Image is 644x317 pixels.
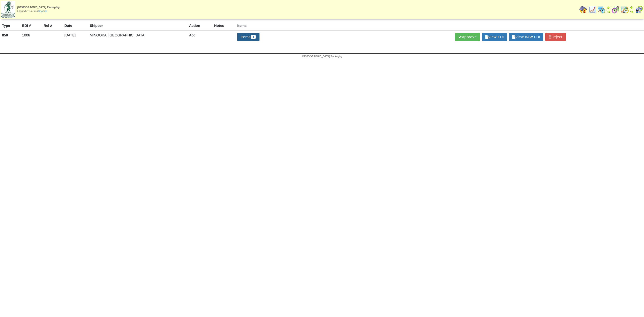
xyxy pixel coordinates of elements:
img: home.gif [579,6,587,14]
span: 1 [251,35,256,39]
td: Add [187,30,212,43]
span: Logged in as Crost [17,6,59,12]
img: arrowleft.gif [607,6,611,10]
img: arrowright.gif [607,10,611,14]
img: zoroco-logo-small.webp [1,1,15,18]
span: [DEMOGRAPHIC_DATA] Packaging [301,55,342,58]
button: Items1 [237,33,259,41]
th: Shipper [88,21,187,30]
span: View EDI [482,33,507,41]
img: calendarprod.gif [597,6,606,14]
th: Items [235,21,453,30]
th: Notes [212,21,235,30]
img: calendarcustomer.gif [635,6,643,14]
td: [DATE] [63,30,88,43]
a: (logout) [38,10,47,13]
td: MINOOKA, [GEOGRAPHIC_DATA] [88,30,187,43]
span: Reject [545,33,566,41]
th: Rel # [42,21,62,30]
th: Date [63,21,88,30]
span: View RAW EDI [509,33,544,41]
span: [DEMOGRAPHIC_DATA] Packaging [17,6,59,9]
img: calendarinout.gif [621,6,629,14]
th: Action [187,21,212,30]
td: 1006 [20,30,42,43]
img: arrowright.gif [630,10,634,14]
th: EDI # [20,21,42,30]
img: calendarblend.gif [612,6,620,14]
strong: 850 [2,33,8,37]
img: arrowleft.gif [630,6,634,10]
span: Approve [455,33,480,41]
img: line_graph.gif [588,6,596,14]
